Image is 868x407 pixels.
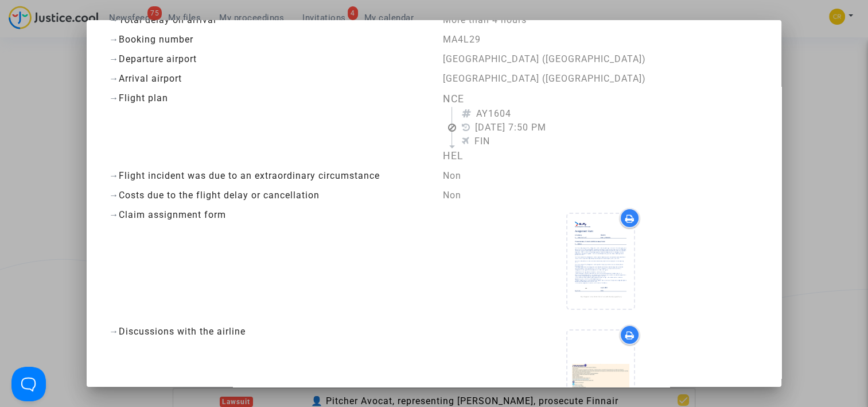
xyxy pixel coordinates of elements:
[109,93,119,103] span: →
[442,91,758,106] div: NCE
[109,190,119,201] span: →
[109,91,425,105] div: Flight plan
[11,367,46,401] iframe: Help Scout Beacon - Open
[109,189,425,202] div: Costs due to the flight delay or cancellation
[109,169,425,183] div: Flight incident was due to an extraordinary circumstance
[461,121,758,135] div: [DATE] 7:50 PM
[461,107,758,121] div: AY1604
[442,73,645,84] span: [GEOGRAPHIC_DATA] ([GEOGRAPHIC_DATA])
[109,209,119,220] span: →
[109,13,425,27] div: Total delay on arrival
[442,34,480,45] span: MA4L29
[109,325,425,339] div: Discussions with the airline
[109,73,119,84] span: →
[109,34,119,45] span: →
[461,135,758,148] div: FIN
[442,14,526,25] span: More than 4 hours
[442,190,461,201] span: Non
[109,72,425,86] div: Arrival airport
[109,14,119,25] span: →
[442,170,461,181] span: Non
[109,208,425,222] div: Claim assignment form
[109,170,119,181] span: →
[442,148,758,163] div: HEL
[109,52,425,66] div: Departure airport
[109,33,425,47] div: Booking number
[442,53,645,64] span: [GEOGRAPHIC_DATA] ([GEOGRAPHIC_DATA])
[109,53,119,64] span: →
[109,326,119,337] span: →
